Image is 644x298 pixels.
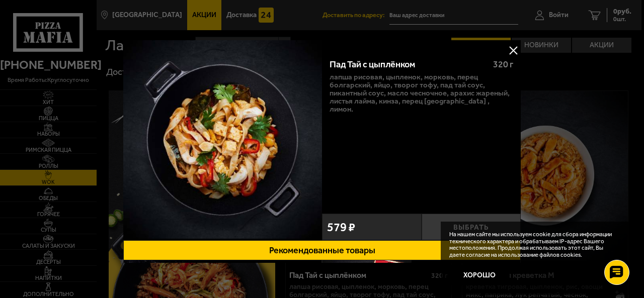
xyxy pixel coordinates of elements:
[422,214,521,240] button: Выбрать
[123,40,322,239] img: Пад Тай с цыплёнком
[449,231,620,259] p: На нашем сайте мы используем cookie для сбора информации технического характера и обрабатываем IP...
[123,40,322,240] a: Пад Тай с цыплёнком
[330,59,485,70] div: Пад Тай с цыплёнком
[449,265,510,285] button: Хорошо
[330,73,513,113] p: лапша рисовая, цыпленок, морковь, перец болгарский, яйцо, творог тофу, пад тай соус, пикантный со...
[493,59,513,70] span: 320 г
[327,221,355,233] span: 579 ₽
[123,240,521,260] button: Рекомендованные товары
